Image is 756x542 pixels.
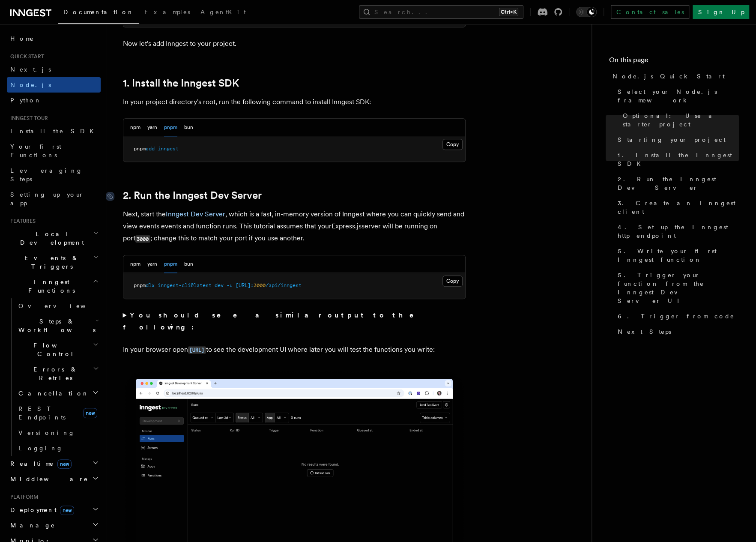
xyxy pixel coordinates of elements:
[618,199,739,216] span: 3. Create an Inngest client
[166,210,225,218] a: Inngest Dev Server
[7,471,101,487] button: Middleware
[618,151,739,168] span: 1. Install the Inngest SDK
[609,69,739,84] a: Node.js Quick Start
[618,312,735,320] span: 6. Trigger from code
[254,282,266,288] span: 3000
[123,208,466,245] p: Next, start the , which is a fast, in-memory version of Inngest where you can quickly send and vi...
[7,518,101,533] button: Manage
[15,440,101,456] a: Logging
[195,3,251,23] a: AgentKit
[164,255,177,273] button: pnpm
[614,219,739,243] a: 4. Set up the Inngest http endpoint
[123,311,426,331] strong: You should see a similar output to the following:
[614,171,739,195] a: 2. Run the Inngest Dev Server
[7,31,101,46] a: Home
[215,282,224,288] span: dev
[7,456,101,471] button: Realtimenew
[18,429,75,436] span: Versioning
[10,128,99,135] span: Install the SDK
[614,84,739,108] a: Select your Node.js framework
[442,275,463,287] button: Copy
[10,97,42,104] span: Python
[15,425,101,440] a: Versioning
[146,282,155,288] span: dlx
[499,8,518,16] kbd: Ctrl+K
[7,53,44,60] span: Quick start
[123,96,466,108] p: In your project directory's root, run the following command to install Inngest SDK:
[18,405,66,421] span: REST Endpoints
[123,309,466,333] summary: You should see a similar output to the following:
[63,9,134,15] span: Documentation
[618,135,726,144] span: Starting your project
[10,81,51,88] span: Node.js
[83,408,97,418] span: new
[7,254,93,271] span: Events & Triggers
[7,93,101,108] a: Python
[130,255,140,273] button: npm
[236,282,254,288] span: [URL]:
[15,298,101,314] a: Overview
[10,34,34,43] span: Home
[18,445,63,452] span: Logging
[359,5,523,19] button: Search...Ctrl+K
[58,3,139,24] a: Documentation
[15,317,96,334] span: Steps & Workflows
[614,267,739,308] a: 5. Trigger your function from the Inngest Dev Server UI
[7,521,55,530] span: Manage
[139,3,195,23] a: Examples
[7,459,72,468] span: Realtime
[7,502,101,518] button: Deploymentnew
[7,226,101,250] button: Local Development
[144,9,190,15] span: Examples
[7,163,101,187] a: Leveraging Steps
[7,494,39,500] span: Platform
[618,271,739,305] span: 5. Trigger your function from the Inngest Dev Server UI
[123,189,262,201] a: 2. Run the Inngest Dev Server
[15,338,101,362] button: Flow Control
[7,115,48,122] span: Inngest tour
[614,324,739,339] a: Next Steps
[613,72,725,81] span: Node.js Quick Start
[618,87,739,105] span: Select your Node.js framework
[10,66,51,73] span: Next.js
[134,146,146,152] span: pnpm
[618,327,671,336] span: Next Steps
[10,191,84,207] span: Setting up your app
[15,389,89,398] span: Cancellation
[146,146,155,152] span: add
[7,250,101,274] button: Events & Triggers
[15,365,93,382] span: Errors & Retries
[576,7,597,17] button: Toggle dark mode
[618,175,739,192] span: 2. Run the Inngest Dev Server
[10,143,61,159] span: Your first Functions
[7,77,101,93] a: Node.js
[611,5,689,19] a: Contact sales
[15,386,101,401] button: Cancellation
[614,243,739,267] a: 5. Write your first Inngest function
[7,230,93,247] span: Local Development
[609,55,739,69] h4: On this page
[60,506,74,515] span: new
[164,119,177,136] button: pnpm
[693,5,749,19] a: Sign Up
[7,62,101,77] a: Next.js
[147,119,157,136] button: yarn
[7,139,101,163] a: Your first Functions
[158,146,179,152] span: inngest
[619,108,739,132] a: Optional: Use a starter project
[15,341,93,358] span: Flow Control
[614,132,739,147] a: Starting your project
[134,282,146,288] span: pnpm
[623,111,739,129] span: Optional: Use a starter project
[7,298,101,456] div: Inngest Functions
[7,274,101,298] button: Inngest Functions
[158,282,212,288] span: inngest-cli@latest
[10,167,83,183] span: Leveraging Steps
[7,278,93,295] span: Inngest Functions
[200,9,246,15] span: AgentKit
[7,187,101,211] a: Setting up your app
[15,314,101,338] button: Steps & Workflows
[618,247,739,264] span: 5. Write your first Inngest function
[266,282,302,288] span: /api/inngest
[135,235,150,243] code: 3000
